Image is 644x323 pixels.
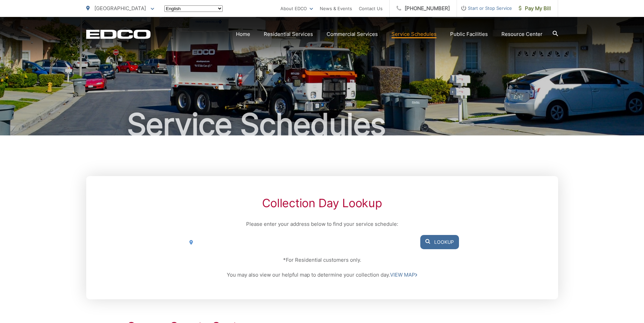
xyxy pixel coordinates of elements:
[185,220,459,228] p: Please enter your address below to find your service schedule:
[185,256,459,264] p: *For Residential customers only.
[280,4,313,13] a: About EDCO
[185,271,459,279] p: You may also view our helpful map to determine your collection day.
[391,30,437,38] a: Service Schedules
[86,108,558,142] h1: Service Schedules
[94,5,146,12] span: [GEOGRAPHIC_DATA]
[501,30,542,38] a: Resource Center
[236,30,250,38] a: Home
[420,235,459,249] button: Lookup
[519,4,551,13] span: Pay My Bill
[450,30,488,38] a: Public Facilities
[86,29,151,39] a: EDCD logo. Return to the homepage.
[320,4,352,13] a: News & Events
[359,4,383,13] a: Contact Us
[264,30,313,38] a: Residential Services
[390,271,417,279] a: VIEW MAP
[164,5,223,12] select: Select a language
[327,30,378,38] a: Commercial Services
[185,196,459,210] h2: Collection Day Lookup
